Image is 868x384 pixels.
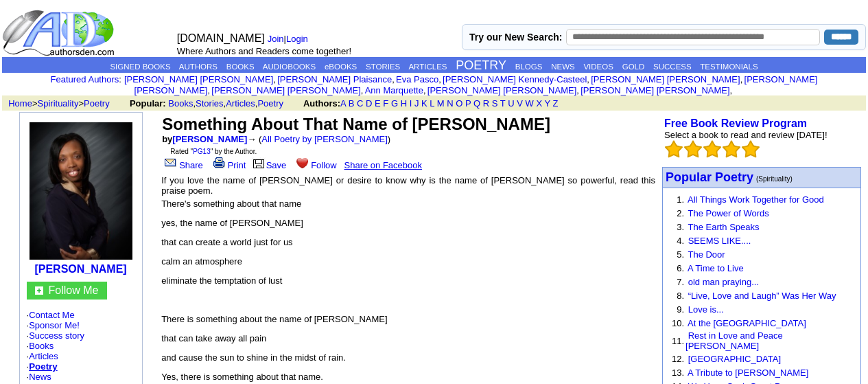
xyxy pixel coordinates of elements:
[213,157,225,168] img: print.gif
[677,222,684,232] font: 3.
[421,98,427,109] a: K
[672,318,684,328] font: 10.
[688,277,759,287] a: old man praying...
[161,256,655,267] p: calm an atmosphere
[363,87,364,95] font: i
[247,134,390,144] font: → ( )
[340,98,346,109] a: A
[677,263,684,273] font: 6.
[396,74,438,84] a: Eva Pasco
[525,98,533,109] a: W
[2,9,117,57] img: logo_ad.gif
[162,134,247,144] font: by
[172,134,247,144] a: [PERSON_NAME]
[622,63,645,71] a: GOLD
[38,98,79,109] a: Spirituality
[492,98,498,109] a: S
[3,98,127,109] font: > >
[130,98,571,109] font: , , ,
[257,98,283,109] a: Poetry
[677,236,684,246] font: 4.
[672,336,684,346] font: 11.
[8,98,32,109] a: Home
[177,32,265,44] font: [DOMAIN_NAME]
[130,98,166,109] b: Popular:
[366,63,400,71] a: STORIES
[349,98,355,109] a: B
[161,372,655,382] p: Yes, there is something about that name.
[677,194,684,205] font: 1.
[441,76,443,84] font: i
[29,361,57,372] a: Poetry
[742,76,744,84] font: i
[684,140,702,158] img: bigemptystars.png
[473,98,480,109] a: Q
[179,63,218,71] a: AUTHORS
[29,372,51,382] a: News
[677,249,684,260] font: 5.
[536,98,542,109] a: X
[268,34,284,44] a: Join
[677,277,684,287] font: 7.
[583,63,613,71] a: VIDEOS
[672,354,684,364] font: 12.
[170,148,257,155] font: Rated " " by the Author.
[664,130,828,140] font: Select a book to read and review [DATE]!
[134,74,818,95] a: [PERSON_NAME] [PERSON_NAME]
[665,140,683,158] img: bigemptystars.png
[688,208,769,218] a: The Power of Words
[162,160,203,170] a: Share
[161,175,655,196] font: If you love the name of [PERSON_NAME] or desire to know why is the name of [PERSON_NAME] so power...
[30,122,132,260] img: 101554.jpg
[688,194,824,205] a: All Things Work Together for Good
[685,330,783,351] a: Rest in Love and Peace [PERSON_NAME]
[211,160,246,170] a: Print
[161,199,655,209] p: There's something about that name
[732,87,734,95] font: i
[226,98,255,109] a: Articles
[688,249,725,260] a: The Door
[653,63,692,71] a: SUCCESS
[29,310,74,320] a: Contact Me
[508,98,514,109] a: U
[469,32,562,43] label: Try our New Search:
[296,157,308,168] img: heart.gif
[688,304,724,315] a: Love is...
[723,140,740,158] img: bigemptystars.png
[161,333,655,343] p: that can take away all pain
[29,341,54,351] a: Books
[500,98,506,109] a: T
[29,330,84,341] a: Success story
[553,98,559,109] a: Z
[29,351,58,361] a: Articles
[677,291,684,301] font: 8.
[465,98,471,109] a: P
[589,76,591,84] font: i
[49,284,99,296] a: Follow Me
[427,85,576,95] a: [PERSON_NAME] [PERSON_NAME]
[29,320,80,330] a: Sponsor Me!
[161,352,655,363] p: and cause the sun to shine in the midst of rain.
[664,117,807,129] b: Free Book Review Program
[34,263,126,275] a: [PERSON_NAME]
[261,134,388,144] a: All Poetry by [PERSON_NAME]
[124,74,273,84] a: [PERSON_NAME] [PERSON_NAME]
[251,157,266,168] img: library.gif
[196,98,223,109] a: Stories
[703,140,721,158] img: bigemptystars.png
[447,98,453,109] a: N
[401,98,407,109] a: H
[742,140,760,158] img: bigemptystars.png
[303,98,340,109] b: Authors:
[700,63,758,71] a: TESTIMONIALS
[84,98,110,109] a: Poetry
[666,170,753,184] font: Popular Poetry
[677,304,684,315] font: 9.
[544,98,550,109] a: Y
[161,218,655,228] p: yes, the name of [PERSON_NAME]
[483,98,489,109] a: R
[294,160,337,170] a: Follow
[517,98,523,109] a: V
